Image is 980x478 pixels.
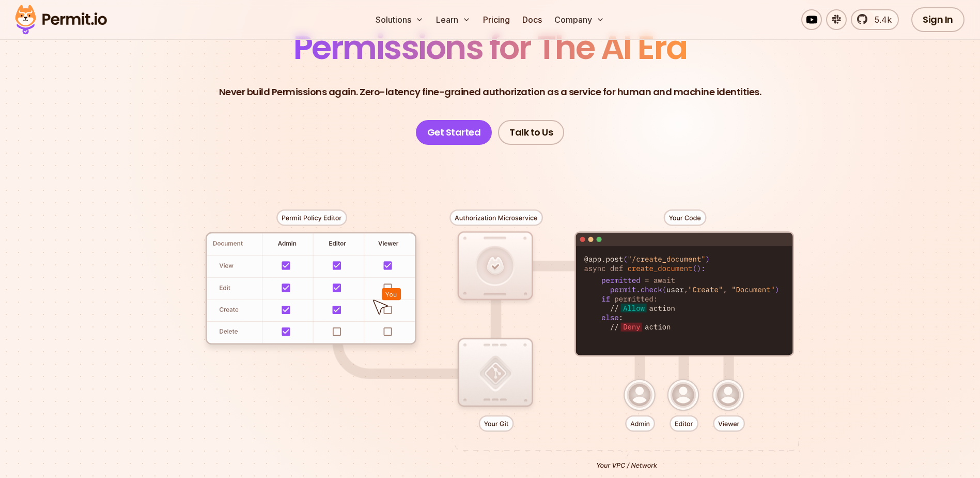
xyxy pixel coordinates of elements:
a: Pricing [479,9,514,30]
img: Permit logo [10,2,112,37]
a: 5.4k [851,9,899,30]
a: Talk to Us [498,120,564,145]
span: 5.4k [868,13,892,26]
a: Sign In [911,7,965,32]
button: Solutions [371,9,428,30]
a: Get Started [416,120,492,145]
button: Learn [432,9,475,30]
span: Permissions for The AI Era [293,24,687,70]
a: Docs [518,9,546,30]
button: Company [550,9,609,30]
p: Never build Permissions again. Zero-latency fine-grained authorization as a service for human and... [219,85,761,99]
